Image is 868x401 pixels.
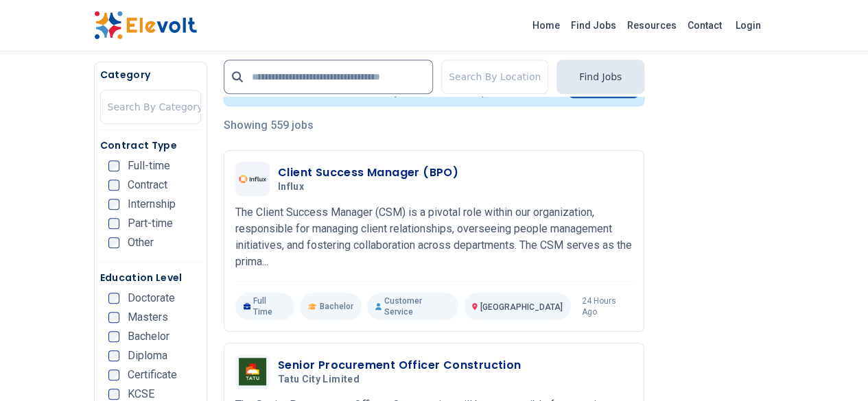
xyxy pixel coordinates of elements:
input: Masters [108,312,119,323]
button: Find Jobs [556,60,644,94]
span: Diploma [128,350,167,361]
input: Diploma [108,350,119,361]
p: The Client Success Manager (CSM) is a pivotal role within our organization, responsible for manag... [235,204,633,270]
h5: Category [100,68,201,82]
img: Tatu City Limited [239,358,266,385]
input: KCSE [108,389,119,400]
input: Bachelor [108,331,119,342]
span: Internship [128,199,176,210]
p: Customer Service [367,293,458,320]
img: Influx [239,175,266,184]
span: Tatu City Limited [278,374,360,386]
input: Part-time [108,218,119,229]
a: Contact [682,14,727,36]
iframe: Chat Widget [799,335,868,401]
a: Resources [622,14,682,36]
h5: Contract Type [100,138,201,152]
input: Contract [108,180,119,191]
span: Contract [128,180,167,191]
input: Certificate [108,369,119,380]
span: Influx [278,181,304,193]
img: Elevolt [94,11,197,40]
span: Part-time [128,218,173,229]
a: Find Jobs [565,14,622,36]
p: Showing 559 jobs [224,117,644,134]
input: Full-time [108,160,119,171]
span: Full-time [128,160,170,171]
input: Other [108,237,119,248]
h5: Education Level [100,271,201,284]
span: Certificate [128,369,177,380]
a: InfluxClient Success Manager (BPO)InfluxThe Client Success Manager (CSM) is a pivotal role within... [235,162,633,320]
input: Internship [108,199,119,210]
input: Doctorate [108,293,119,304]
a: Login [727,12,769,39]
span: Masters [128,312,168,323]
span: Other [128,237,154,248]
p: 24 hours ago [582,295,633,317]
span: Bachelor [128,331,169,342]
span: Bachelor [320,301,353,312]
span: KCSE [128,389,154,400]
p: Full Time [235,293,294,320]
span: Doctorate [128,293,175,304]
h3: Client Success Manager (BPO) [278,165,458,181]
a: Home [527,14,565,36]
span: [GEOGRAPHIC_DATA] [480,302,563,312]
h3: Senior Procurement Officer Construction [278,357,521,374]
